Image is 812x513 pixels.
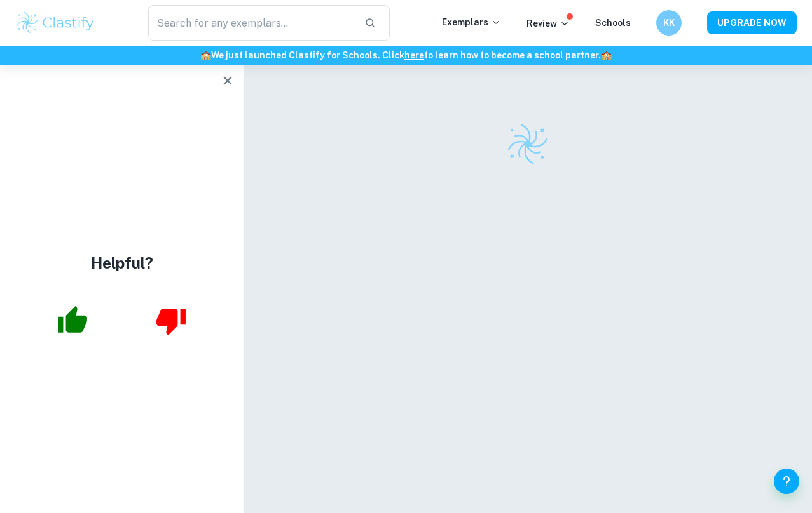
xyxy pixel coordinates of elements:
span: 🏫 [200,50,211,60]
img: Clastify logo [15,10,96,36]
h4: Helpful? [91,251,153,274]
a: Schools [595,18,631,28]
h6: We just launched Clastify for Schools. Click to learn how to become a school partner. [3,48,809,62]
img: Clastify logo [506,122,550,166]
button: UPGRADE NOW [707,11,797,34]
p: Review [526,17,570,30]
p: Exemplars [442,15,501,29]
span: 🏫 [601,50,612,60]
a: here [404,50,424,60]
h6: KK [662,16,677,30]
button: Help and Feedback [774,469,799,494]
button: KK [656,10,682,36]
input: Search for any exemplars... [148,5,355,41]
